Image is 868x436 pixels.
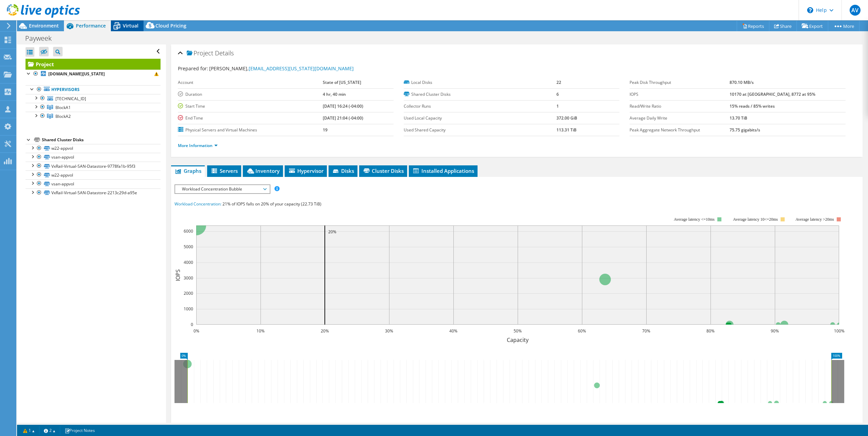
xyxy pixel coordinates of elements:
text: 0 [191,322,193,327]
text: IOPS [174,269,182,281]
h1: Payweek [22,35,62,42]
span: BlockA1 [55,105,71,110]
span: Details [215,49,234,57]
span: [PERSON_NAME], [209,65,354,72]
b: [DOMAIN_NAME][US_STATE] [48,71,105,77]
a: BlockA1 [26,103,161,112]
a: VxRail-Virtual-SAN-Datastore-9778fa1b-95f3 [26,162,161,170]
span: Graphs [174,167,201,174]
b: 6 [556,91,559,97]
b: [DATE] 16:24 (-04:00) [323,103,363,109]
label: Shared Cluster Disks [404,91,556,98]
span: Hypervisor [288,167,323,174]
label: Average Daily Write [630,115,729,122]
span: Cluster Disks [363,167,404,174]
text: 4000 [184,259,193,265]
b: 4 hr, 40 min [323,91,346,97]
text: 40% [449,328,457,334]
label: Start Time [178,103,323,110]
b: 1 [556,103,559,109]
text: 5000 [184,244,193,250]
label: Account [178,79,323,86]
span: Servers [211,167,238,174]
label: Physical Servers and Virtual Machines [178,127,323,133]
label: Prepared for: [178,65,208,72]
b: 870.10 MB/s [730,79,754,85]
a: vsan-appvol [26,153,161,162]
b: 10170 at [GEOGRAPHIC_DATA], 8772 at 95% [730,91,815,97]
label: Peak Aggregate Network Throughput [630,127,729,133]
b: 75.75 gigabits/s [730,127,760,133]
text: 30% [385,328,393,334]
text: 1000 [184,306,193,312]
text: 0% [193,328,199,334]
tspan: Average latency <=10ms [674,217,715,222]
text: 90% [771,328,779,334]
a: vsan-appvol [26,179,161,188]
text: 6000 [184,228,193,234]
a: More [828,21,859,31]
label: Local Disks [404,79,556,86]
text: 20% [328,229,336,235]
label: Duration [178,91,323,98]
label: IOPS [630,91,729,98]
label: Peak Disk Throughput [630,79,729,86]
span: Performance [76,22,106,29]
b: State of [US_STATE] [323,79,361,85]
a: Share [769,21,797,31]
a: More Information [178,143,218,148]
text: 100% [834,328,844,334]
label: End Time [178,115,323,122]
a: [EMAIL_ADDRESS][US_STATE][DOMAIN_NAME] [249,65,354,72]
b: [DATE] 21:04 (-04:00) [323,115,363,121]
label: Used Local Capacity [404,115,556,122]
span: Environment [29,22,59,29]
span: Cloud Pricing [155,22,186,29]
a: Project [26,59,161,70]
text: 50% [514,328,522,334]
span: Workload Concentration: [174,201,221,207]
a: Hypervisors [26,85,161,94]
text: Average latency >20ms [796,217,834,222]
label: Used Shared Capacity [404,127,556,133]
text: 70% [642,328,650,334]
b: 22 [556,79,561,85]
a: 2 [39,426,60,435]
a: 1 [18,426,39,435]
label: Collector Runs [404,103,556,110]
a: Export [797,21,828,31]
a: [DOMAIN_NAME][US_STATE] [26,70,161,78]
div: Shared Cluster Disks [42,136,161,144]
span: Project [187,50,213,57]
text: 80% [706,328,715,334]
b: 19 [323,127,328,133]
svg: \n [807,7,813,13]
span: 21% of IOPS falls on 20% of your capacity (22.73 TiB) [222,201,321,207]
b: 13.70 TiB [730,115,747,121]
a: VxRail-Virtual-SAN-Datastore-2213c29d-a95e [26,188,161,197]
a: [TECHNICAL_ID] [26,94,161,103]
tspan: Average latency 10<=20ms [733,217,778,222]
text: 20% [321,328,329,334]
span: Disks [332,167,354,174]
a: Project Notes [60,426,100,435]
text: Capacity [507,336,529,344]
span: BlockA2 [55,113,71,119]
span: AV [850,5,861,16]
b: 372.00 GiB [556,115,577,121]
text: 2000 [184,290,193,296]
span: Inventory [246,167,280,174]
a: Reports [737,21,769,31]
a: w22-appvol [26,170,161,179]
span: [TECHNICAL_ID] [55,96,86,102]
span: Workload Concentration Bubble [179,185,266,193]
a: w22-appvol [26,144,161,153]
label: Read/Write Ratio [630,103,729,110]
span: Installed Applications [412,167,474,174]
text: 3000 [184,275,193,281]
b: 15% reads / 85% writes [730,103,775,109]
a: BlockA2 [26,112,161,121]
span: Virtual [123,22,138,29]
text: 10% [256,328,265,334]
b: 113.31 TiB [556,127,577,133]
